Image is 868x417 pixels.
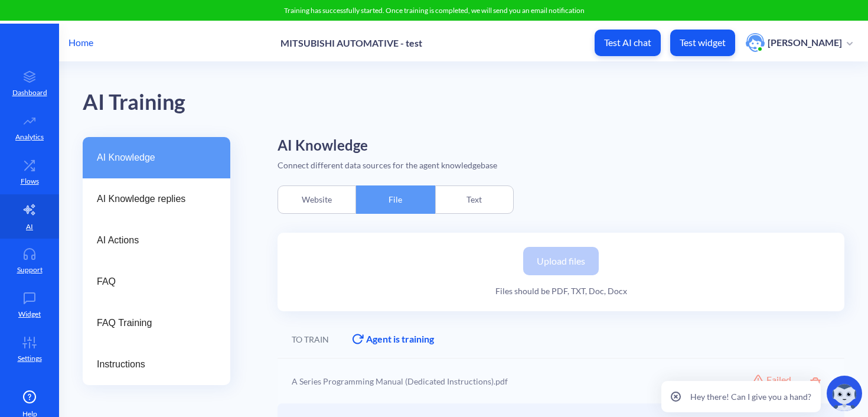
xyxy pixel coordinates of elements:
[97,316,207,330] span: FAQ Training
[523,247,599,275] label: You can only train 50 files at once. Train the current files to proceed.
[83,178,230,220] a: AI Knowledge replies
[690,390,811,403] p: Hey there! Can I give you a hand?
[284,6,585,15] span: Training has successfully started. Once training is completed, we will send you an email notifica...
[97,151,207,165] span: AI Knowledge
[670,30,735,56] button: Test widget
[83,261,230,302] a: FAQ
[366,332,434,346] div: Agent is training
[595,30,661,56] button: Test AI chat
[83,86,185,119] div: AI Training
[435,185,514,214] div: Text
[827,376,862,411] img: copilot-icon.svg
[15,132,44,142] p: Analytics
[495,285,627,297] div: Files should be PDF, TXT, Doc, Docx
[356,185,435,214] div: File
[12,87,47,98] p: Dashboard
[292,333,329,346] div: TO TRAIN
[768,36,842,49] p: [PERSON_NAME]
[97,233,207,247] span: AI Actions
[280,37,422,48] p: MITSUBISHI AUTOMATIVE - test
[26,221,33,232] p: AI
[278,185,356,214] div: Website
[680,37,726,48] p: Test widget
[83,220,230,261] a: AI Actions
[83,302,230,344] a: FAQ Training
[97,275,207,289] span: FAQ
[604,37,651,48] p: Test AI chat
[746,33,765,52] img: user photo
[21,176,39,187] p: Flows
[97,192,207,206] span: AI Knowledge replies
[278,137,844,154] h2: AI Knowledge
[68,35,93,50] p: Home
[83,344,230,385] a: Instructions
[740,32,859,53] button: user photo[PERSON_NAME]
[18,353,42,364] p: Settings
[278,159,844,171] div: Connect different data sources for the agent knowledgebase
[83,137,230,178] a: AI Knowledge
[17,265,43,275] p: Support
[18,309,41,320] p: Widget
[97,357,207,372] span: Instructions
